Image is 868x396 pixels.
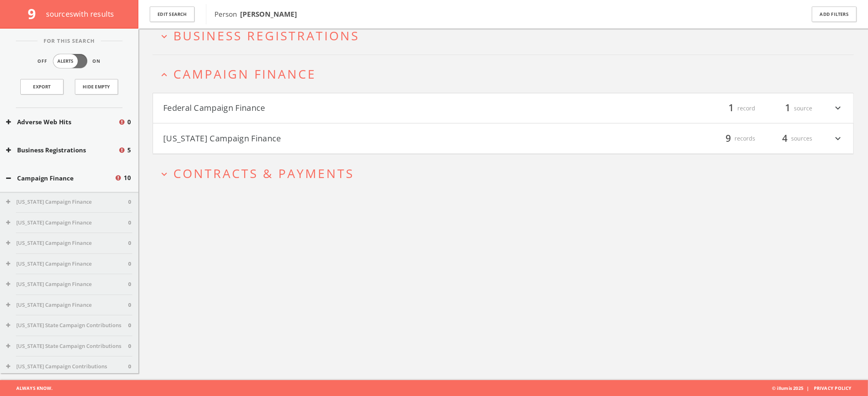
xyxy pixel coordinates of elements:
span: 0 [128,239,131,247]
span: 1 [781,101,794,115]
button: expand_lessCampaign Finance [159,67,854,81]
span: 10 [124,174,131,183]
span: source s with results [46,9,114,19]
span: | [803,385,812,391]
span: 4 [778,131,791,145]
button: [US_STATE] Campaign Finance [6,198,128,206]
button: expand_moreContracts & Payments [159,167,854,180]
button: [US_STATE] Campaign Finance [6,239,128,247]
span: 0 [128,301,131,309]
button: Adverse Web Hits [6,118,118,127]
span: 1 [725,101,737,115]
span: 0 [128,198,131,206]
button: expand_moreBusiness Registrations [159,29,854,42]
button: [US_STATE] Campaign Finance [6,301,128,309]
span: 0 [128,260,131,268]
button: Add Filters [812,7,857,22]
div: record [706,101,755,115]
span: 0 [128,321,131,330]
span: 0 [128,219,131,227]
button: Federal Campaign Finance [163,101,503,115]
div: records [706,132,755,145]
button: Campaign Finance [6,174,114,183]
button: [US_STATE] Campaign Finance [6,219,128,227]
span: 0 [128,363,131,371]
span: For This Search [37,37,101,45]
button: [US_STATE] State Campaign Contributions [6,321,128,330]
div: sources [763,132,812,145]
i: expand_more [159,31,170,42]
span: Business Registrations [173,27,359,44]
span: Person [214,9,297,19]
span: 0 [128,280,131,288]
a: Privacy Policy [814,385,852,391]
i: expand_more [159,169,170,180]
i: expand_more [833,101,843,115]
i: expand_more [833,132,843,145]
span: 0 [128,342,131,350]
span: 9 [722,131,735,145]
button: Hide Empty [75,79,118,95]
span: 9 [28,4,43,23]
span: Campaign Finance [173,66,316,82]
b: [PERSON_NAME] [240,9,297,19]
span: On [93,58,101,65]
button: [US_STATE] Campaign Finance [6,260,128,268]
div: source [763,101,812,115]
button: [US_STATE] Campaign Contributions [6,363,128,371]
button: [US_STATE] Campaign Finance [6,280,128,288]
button: [US_STATE] Campaign Finance [163,132,503,145]
button: Edit Search [150,7,195,22]
span: Off [38,58,48,65]
span: 5 [127,145,131,155]
span: 0 [127,118,131,127]
a: Export [20,79,63,95]
button: [US_STATE] State Campaign Contributions [6,342,128,350]
button: Business Registrations [6,145,118,155]
i: expand_less [159,69,170,80]
span: Contracts & Payments [173,165,354,182]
